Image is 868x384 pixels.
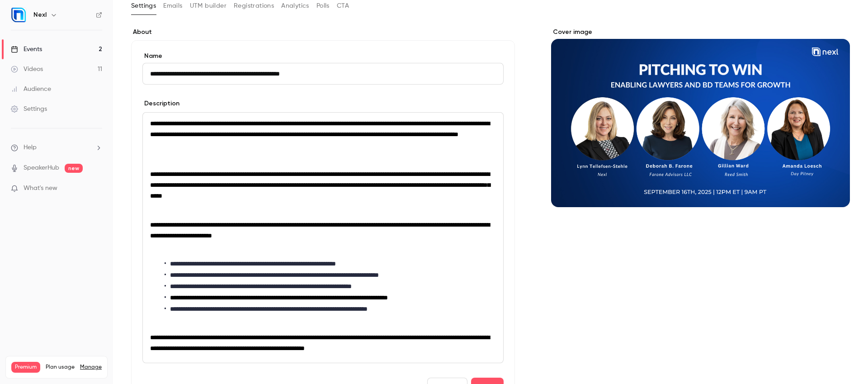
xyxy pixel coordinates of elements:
label: About [131,28,515,37]
section: description [142,112,504,363]
section: Cover image [551,28,850,207]
a: Manage [80,364,102,371]
span: new [65,164,83,173]
label: Cover image [551,28,850,37]
label: Name [142,52,504,61]
h6: Nexl [33,10,47,19]
span: Plan usage [46,364,75,371]
img: Nexl [11,8,26,22]
span: What's new [24,184,57,193]
span: Help [24,143,37,152]
div: Audience [11,85,51,94]
span: Premium [11,362,40,373]
div: Settings [11,104,47,114]
a: SpeakerHub [24,163,59,173]
div: editor [143,113,503,363]
li: help-dropdown-opener [11,143,102,152]
label: Description [142,99,179,108]
div: Events [11,45,42,54]
div: Videos [11,65,43,74]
